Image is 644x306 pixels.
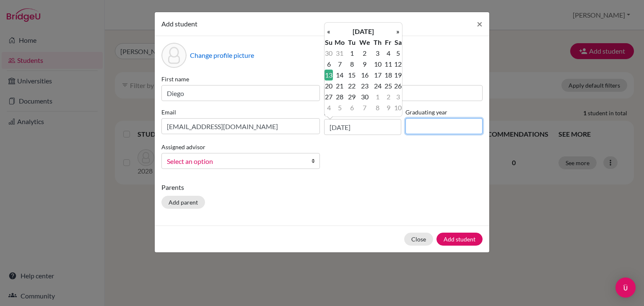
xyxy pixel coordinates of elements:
label: Graduating year [405,108,483,117]
td: 10 [394,102,402,113]
td: 1 [347,48,357,59]
td: 6 [347,102,357,113]
div: Profile picture [161,43,187,68]
button: Close [404,233,433,246]
td: 12 [394,59,402,70]
td: 6 [325,59,333,70]
th: » [394,26,402,37]
td: 2 [383,91,394,102]
button: Add student [436,233,483,246]
td: 4 [383,48,394,59]
td: 31 [333,48,347,59]
td: 27 [325,91,333,102]
th: [DATE] [333,26,394,37]
td: 7 [333,59,347,70]
td: 8 [347,59,357,70]
button: Close [470,12,489,36]
td: 30 [325,48,333,59]
td: 2 [357,48,372,59]
th: Tu [347,37,357,48]
td: 8 [372,102,383,113]
td: 25 [383,80,394,91]
label: Email [161,108,320,117]
td: 26 [394,80,402,91]
td: 30 [357,91,372,102]
th: Fr [383,37,394,48]
td: 20 [325,80,333,91]
th: Sa [394,37,402,48]
td: 3 [372,48,383,59]
td: 11 [383,59,394,70]
button: Add parent [161,196,205,209]
td: 24 [372,80,383,91]
td: 28 [333,91,347,102]
td: 5 [394,48,402,59]
td: 14 [333,70,347,80]
td: 21 [333,80,347,91]
td: 18 [383,70,394,80]
td: 13 [325,70,333,80]
th: Su [325,37,333,48]
th: « [325,26,333,37]
p: Parents [161,182,483,192]
span: Add student [161,20,197,28]
label: First name [161,75,320,83]
td: 19 [394,70,402,80]
td: 17 [372,70,383,80]
td: 9 [383,102,394,113]
td: 3 [394,91,402,102]
td: 9 [357,59,372,70]
td: 4 [325,102,333,113]
td: 22 [347,80,357,91]
td: 16 [357,70,372,80]
span: × [477,18,483,30]
div: Open Intercom Messenger [615,277,636,298]
th: We [357,37,372,48]
label: Assigned advisor [161,143,205,151]
input: dd/mm/yyyy [324,119,401,135]
span: Select an option [167,156,304,167]
td: 23 [357,80,372,91]
th: Mo [333,37,347,48]
td: 29 [347,91,357,102]
td: 10 [372,59,383,70]
td: 1 [372,91,383,102]
td: 5 [333,102,347,113]
td: 15 [347,70,357,80]
label: Surname [324,75,483,83]
td: 7 [357,102,372,113]
th: Th [372,37,383,48]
